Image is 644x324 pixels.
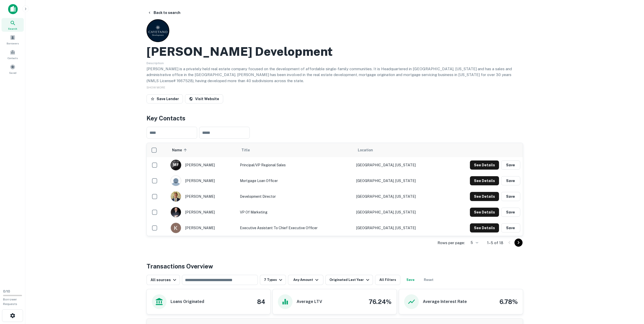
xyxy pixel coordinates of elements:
[171,175,235,186] div: [PERSON_NAME]
[470,223,499,232] button: See Details
[2,62,24,76] a: Saved
[2,33,24,46] a: Borrowers
[173,162,179,168] p: M F
[237,220,354,236] td: Executive Assistant To Chief Executive Officer
[467,239,479,246] div: 5
[147,94,183,103] button: Save Lender
[146,8,182,17] button: Back to search
[171,223,235,233] div: [PERSON_NAME]
[147,114,523,123] h4: Key Contacts
[237,173,354,189] td: Mortgage Loan Officer
[470,176,499,185] button: See Details
[147,86,165,89] span: SHOW MORE
[147,262,213,271] h4: Transactions Overview
[171,191,235,202] div: [PERSON_NAME]
[500,297,518,306] h4: 6.78%
[260,275,286,285] button: 7 Types
[470,208,499,217] button: See Details
[237,204,354,220] td: VP of Marketing
[171,191,181,202] img: 1629237628556
[354,143,445,157] th: Location
[325,275,373,285] button: Originated Last Year
[375,275,400,285] button: All Filters
[354,220,445,236] td: [GEOGRAPHIC_DATA], [US_STATE]
[470,160,499,170] button: See Details
[329,277,371,283] div: Originated Last Year
[402,275,419,285] button: Save your search to get updates of matches that match your search criteria.
[171,176,181,186] img: 9c8pery4andzj6ohjkjp54ma2
[358,147,373,153] span: Location
[257,297,265,306] h4: 84
[151,277,178,283] div: All sources
[3,298,17,306] span: Borrower Requests
[2,18,24,32] a: Search
[171,223,181,233] img: 1640035209122
[172,147,189,153] span: Name
[619,283,644,308] iframe: Chat Widget
[171,160,235,170] div: [PERSON_NAME]
[8,56,18,60] span: Contacts
[501,223,520,232] button: Save
[487,240,503,246] p: 1–5 of 18
[7,41,19,45] span: Borrowers
[354,189,445,204] td: [GEOGRAPHIC_DATA], [US_STATE]
[470,192,499,201] button: See Details
[369,297,391,306] h4: 76.24%
[171,207,235,218] div: [PERSON_NAME]
[421,275,437,285] button: Reset
[514,239,523,247] button: Go to next page
[288,275,323,285] button: Any Amount
[241,147,256,153] span: Title
[147,143,523,236] div: scrollable content
[438,240,465,246] p: Rows per page:
[237,157,354,173] td: Principal/VP Regional Sales
[501,160,520,170] button: Save
[171,207,181,217] img: 1585839446823
[354,204,445,220] td: [GEOGRAPHIC_DATA], [US_STATE]
[3,290,10,293] span: 0 / 10
[501,192,520,201] button: Save
[8,4,18,14] img: capitalize-icon.png
[9,71,16,75] span: Saved
[171,299,204,305] h6: Loans Originated
[423,299,467,305] h6: Average Interest Rate
[147,44,333,59] h2: [PERSON_NAME] Development
[147,61,164,65] span: Description
[297,299,322,305] h6: Average LTV
[8,27,17,31] span: Search
[168,143,237,157] th: Name
[501,176,520,185] button: Save
[237,189,354,204] td: Development Director
[354,157,445,173] td: [GEOGRAPHIC_DATA], [US_STATE]
[147,66,523,84] p: [PERSON_NAME] is a privately held real estate company focused on the development of affordable si...
[501,208,520,217] button: Save
[185,94,223,103] a: Visit Website
[2,47,24,61] a: Contacts
[147,275,180,285] button: All sources
[237,143,354,157] th: Title
[354,173,445,189] td: [GEOGRAPHIC_DATA], [US_STATE]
